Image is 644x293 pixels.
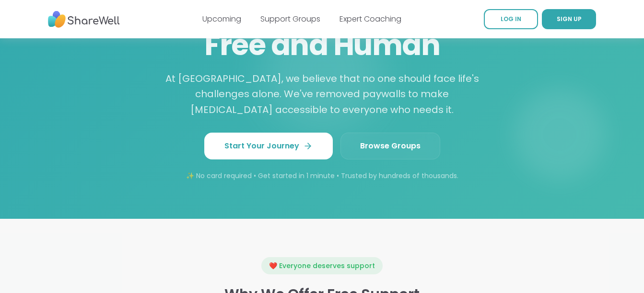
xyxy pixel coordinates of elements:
p: At [GEOGRAPHIC_DATA], we believe that no one should face life's challenges alone. We've removed p... [161,71,483,118]
p: ✨ No card required • Get started in 1 minute • Trusted by hundreds of thousands. [77,171,568,180]
a: Browse Groups [340,133,440,159]
a: Upcoming [202,13,241,24]
a: Start Your Journey [204,133,333,159]
a: SIGN UP [542,9,596,29]
span: LOG IN [501,15,521,23]
a: Expert Coaching [340,13,401,24]
span: Start Your Journey [224,140,313,152]
a: LOG IN [484,9,538,29]
div: ❤️ Everyone deserves support [261,257,383,274]
span: Free and Human [204,25,440,65]
span: Browse Groups [360,140,421,152]
span: SIGN UP [557,15,582,23]
img: ShareWell Nav Logo [48,6,120,33]
a: Support Groups [260,13,320,24]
